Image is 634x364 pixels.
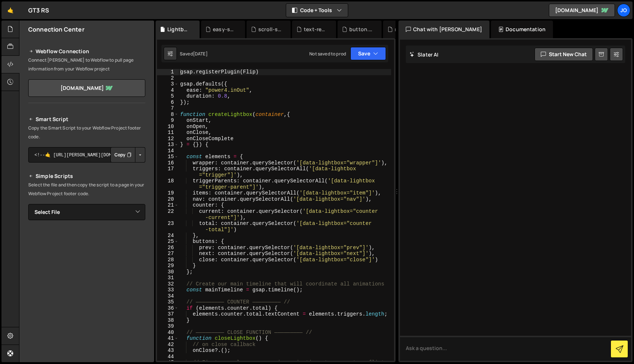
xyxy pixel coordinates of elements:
[157,87,179,94] div: 4
[28,124,145,141] p: Copy the Smart Script to your Webflow Project footer code.
[157,142,179,148] div: 13
[491,21,553,38] div: Documentation
[157,208,179,221] div: 22
[157,154,179,160] div: 15
[157,136,179,142] div: 12
[157,311,179,317] div: 37
[157,354,179,360] div: 44
[350,47,386,60] button: Save
[180,51,208,57] div: Saved
[193,51,208,57] div: [DATE]
[157,130,179,136] div: 11
[157,160,179,166] div: 16
[157,251,179,257] div: 27
[157,305,179,312] div: 36
[286,4,348,17] button: Code + Tools
[157,202,179,208] div: 21
[28,56,145,73] p: Connect [PERSON_NAME] to Webflow to pull page information from your Webflow project
[157,263,179,269] div: 29
[309,51,346,57] div: Not saved to prod
[28,25,84,33] h2: Connection Center
[28,232,146,298] iframe: YouTube video player
[157,190,179,196] div: 19
[157,299,179,305] div: 35
[157,257,179,263] div: 28
[157,99,179,106] div: 6
[157,69,179,75] div: 1
[157,323,179,330] div: 39
[157,166,179,178] div: 17
[157,281,179,287] div: 32
[110,147,145,163] div: Button group with nested dropdown
[157,93,179,99] div: 5
[157,335,179,342] div: 41
[1,1,19,19] a: 🤙
[157,178,179,190] div: 18
[157,75,179,81] div: 2
[157,221,179,233] div: 23
[157,347,179,354] div: 43
[157,269,179,275] div: 30
[617,4,630,17] a: Jo
[157,293,179,299] div: 34
[549,4,615,17] a: [DOMAIN_NAME]
[157,124,179,130] div: 10
[157,112,179,118] div: 8
[304,26,327,33] div: text-reveal.js
[535,48,593,61] button: Start new chat
[157,317,179,324] div: 38
[157,233,179,239] div: 24
[157,148,179,154] div: 14
[157,117,179,124] div: 9
[28,115,145,124] h2: Smart Script
[28,147,145,163] textarea: <!--🤙 [URL][PERSON_NAME][DOMAIN_NAME]> <script>document.addEventListener("DOMContentLoaded", func...
[258,26,282,33] div: scroll-scaling.js
[110,147,135,163] button: Copy
[398,21,489,38] div: Chat with [PERSON_NAME]
[157,275,179,281] div: 31
[28,181,145,198] p: Select the file and then copy the script to a page in your Webflow Project footer code.
[157,81,179,87] div: 3
[395,26,418,33] div: navigation.js
[167,26,191,33] div: Lightbox.js
[28,79,145,97] a: [DOMAIN_NAME]
[157,287,179,293] div: 33
[28,47,145,56] h2: Webflow Connection
[157,196,179,203] div: 20
[157,245,179,251] div: 26
[28,172,145,181] h2: Simple Scripts
[349,26,373,33] div: button.js
[213,26,236,33] div: easy-scroll.js
[157,105,179,112] div: 7
[157,239,179,245] div: 25
[157,330,179,336] div: 40
[409,51,439,58] h2: Slater AI
[157,342,179,348] div: 42
[28,6,49,15] div: GT3 RS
